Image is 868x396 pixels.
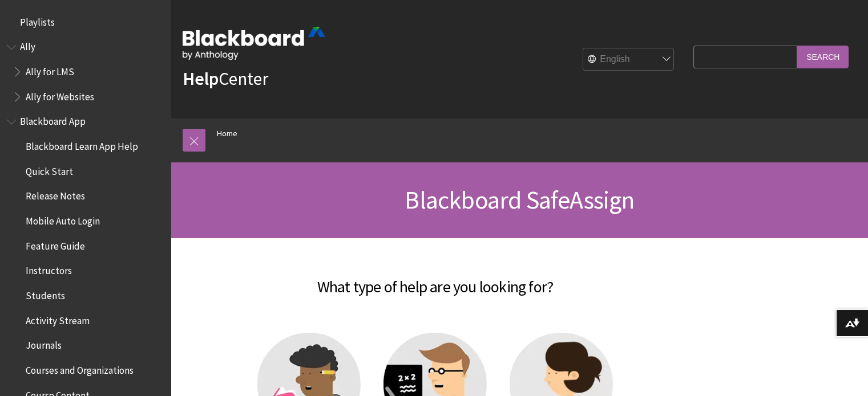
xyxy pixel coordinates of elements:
[26,187,85,202] span: Release Notes
[405,184,634,215] span: Blackboard SafeAssign
[26,262,72,277] span: Instructors
[26,336,62,352] span: Journals
[26,87,94,103] span: Ally for Websites
[20,13,55,28] span: Playlists
[7,13,164,32] nav: Book outline for Playlists
[20,38,35,53] span: Ally
[26,286,65,301] span: Students
[26,211,100,227] span: Mobile Auto Login
[7,38,164,107] nav: Book outline for Anthology Ally Help
[20,112,86,128] span: Blackboard App
[26,311,90,326] span: Activity Stream
[26,361,134,376] span: Courses and Organizations
[26,236,85,252] span: Feature Guide
[26,62,74,77] span: Ally for LMS
[26,137,138,152] span: Blackboard Learn App Help
[797,46,849,68] input: Search
[217,126,237,141] a: Home
[583,48,675,71] select: Site Language Selector
[183,261,688,299] h2: What type of help are you looking for?
[26,162,73,177] span: Quick Start
[183,67,219,90] strong: Help
[183,67,268,90] a: HelpCenter
[183,27,325,60] img: Blackboard by Anthology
